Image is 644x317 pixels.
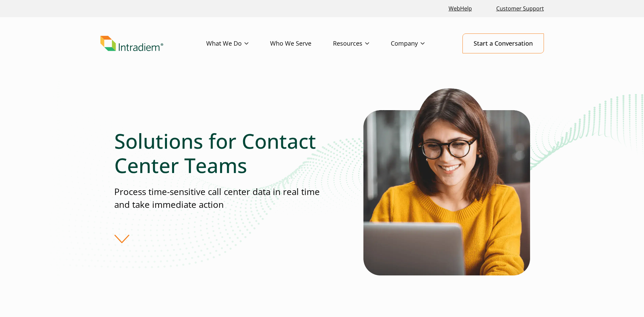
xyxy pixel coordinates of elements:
a: Start a Conversation [462,33,544,53]
a: Who We Serve [270,34,333,53]
a: Link to homepage of Intradiem [100,36,206,51]
a: Company [391,34,446,53]
h1: Solutions for Contact Center Teams [114,129,322,177]
a: Customer Support [494,1,547,16]
a: Link opens in a new window [446,1,475,16]
a: Resources [333,34,391,53]
img: Intradiem [100,36,163,51]
a: What We Do [206,34,270,53]
p: Process time-sensitive call center data in real time and take immediate action [114,186,322,211]
img: Woman wearing glasses looking at contact center automation solutions on her laptop [363,80,530,275]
